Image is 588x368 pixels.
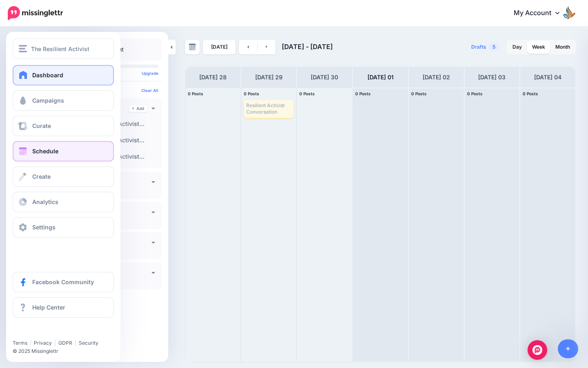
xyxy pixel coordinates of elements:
[13,340,27,346] a: Terms
[471,45,486,49] span: Drafts
[299,91,315,96] span: 0 Posts
[311,72,338,82] h4: [DATE] 30
[141,88,158,93] a: Clear All
[32,173,51,180] span: Create
[244,91,259,96] span: 0 Posts
[58,340,72,346] a: GDPR
[32,224,56,231] span: Settings
[466,40,504,54] a: Drafts5
[129,105,147,112] a: Add
[19,45,27,52] img: menu.png
[534,72,561,82] h4: [DATE] 04
[13,90,114,111] a: Campaigns
[34,340,52,346] a: Privacy
[508,40,527,54] a: Day
[527,40,550,54] a: Week
[189,43,196,51] img: calendar-grey-darker.png
[423,72,450,82] h4: [DATE] 02
[488,43,499,51] span: 5
[13,328,76,336] iframe: Twitter Follow Button
[13,116,114,136] a: Curate
[13,65,114,85] a: Dashboard
[13,217,114,238] a: Settings
[79,340,98,346] a: Security
[13,166,114,187] a: Create
[13,272,114,292] a: Facebook Community
[282,43,333,51] span: [DATE] - [DATE]
[13,297,114,318] a: Help Center
[188,91,203,96] span: 0 Posts
[367,72,394,82] h4: [DATE] 01
[467,91,483,96] span: 0 Posts
[13,38,114,59] button: The Resilient Activist
[32,122,51,129] span: Curate
[54,340,56,346] span: |
[13,141,114,162] a: Schedule
[246,102,292,116] div: Resilient Activist Conversation
[355,91,371,96] span: 0 Posts
[32,278,94,285] span: Facebook Community
[506,3,576,23] a: My Account
[32,304,65,311] span: Help Center
[32,72,63,79] span: Dashboard
[523,91,538,96] span: 0 Posts
[13,347,120,355] li: © 2025 Missinglettr
[32,97,64,104] span: Campaigns
[32,148,58,155] span: Schedule
[30,340,31,346] span: |
[550,40,575,54] a: Month
[142,71,158,76] a: Upgrade
[411,91,427,96] span: 0 Posts
[255,72,283,82] h4: [DATE] 29
[528,340,547,360] div: Open Intercom Messenger
[8,6,63,20] img: Missinglettr
[75,340,76,346] span: |
[199,72,227,82] h4: [DATE] 28
[31,44,89,54] span: The Resilient Activist
[203,40,236,54] a: [DATE]
[478,72,506,82] h4: [DATE] 03
[32,198,58,205] span: Analytics
[13,192,114,212] a: Analytics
